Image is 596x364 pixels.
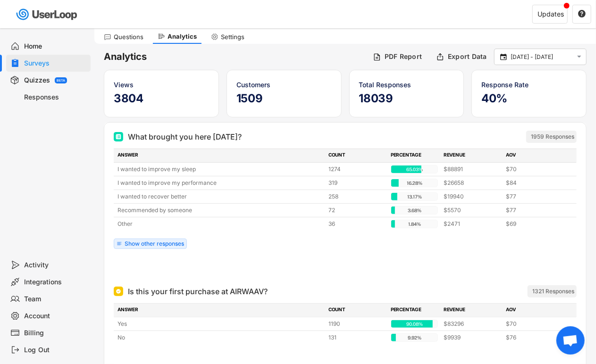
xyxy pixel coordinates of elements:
[128,286,268,297] div: Is this your first purchase at AIRWAAV?
[25,93,87,102] div: Responses
[578,9,586,18] text: 
[499,53,508,61] button: 
[328,333,385,342] div: 131
[118,179,323,187] div: I wanted to improve my performance
[506,220,562,228] div: $69
[506,165,562,174] div: $70
[506,151,562,160] div: AOV
[511,52,573,62] input: Select Date Range
[393,334,437,342] div: 9.92%
[328,320,385,328] div: 1190
[393,179,437,188] div: 16.28%
[578,53,582,61] text: 
[25,42,87,51] div: Home
[444,151,500,160] div: REVENUE
[25,329,87,338] div: Billing
[118,206,323,215] div: Recommended by someone
[25,295,87,304] div: Team
[328,192,385,201] div: 258
[393,220,437,229] div: 1.84%
[125,241,184,247] div: Show other responses
[236,80,332,90] div: Customers
[25,278,87,287] div: Integrations
[359,80,454,90] div: Total Responses
[116,134,121,140] img: Multi Select
[575,53,584,61] button: 
[118,165,323,174] div: I wanted to improve my sleep
[328,165,385,174] div: 1274
[359,91,454,106] h5: 18039
[506,206,562,215] div: $77
[506,179,562,187] div: $84
[168,33,197,41] div: Analytics
[25,261,87,270] div: Activity
[537,11,564,17] div: Updates
[506,306,562,314] div: AOV
[448,52,487,61] div: Export Data
[444,306,500,314] div: REVENUE
[118,320,323,328] div: Yes
[506,192,562,201] div: $77
[506,333,562,342] div: $76
[118,220,323,228] div: Other
[501,52,507,61] text: 
[116,289,121,294] img: Single Select
[444,192,500,201] div: $19940
[444,333,500,342] div: $9939
[128,131,242,142] div: What brought you here [DATE]?
[114,80,209,90] div: Views
[118,192,323,201] div: I wanted to recover better
[118,151,323,160] div: ANSWER
[393,193,437,201] div: 13.17%
[531,133,574,141] div: 1959 Responses
[236,91,332,106] h5: 1509
[506,320,562,328] div: $70
[14,5,81,24] img: userloop-logo-01.svg
[328,220,385,228] div: 36
[532,288,574,295] div: 1321 Responses
[556,326,585,355] div: Open chat
[444,206,500,215] div: $5570
[328,179,385,187] div: 319
[221,33,244,41] div: Settings
[57,79,65,82] div: BETA
[118,333,323,342] div: No
[114,91,209,106] h5: 3804
[391,306,438,314] div: PERCENTAGE
[444,165,500,174] div: $88891
[578,10,586,18] button: 
[481,91,577,106] h5: 40%
[393,320,437,329] div: 90.08%
[25,312,87,321] div: Account
[444,220,500,228] div: $2471
[393,165,437,174] div: 65.03%
[444,320,500,328] div: $83296
[444,179,500,187] div: $26658
[24,76,50,85] div: Quizzes
[104,50,366,63] h6: Analytics
[393,207,437,215] div: 3.68%
[114,33,143,41] div: Questions
[328,151,385,160] div: COUNT
[391,151,438,160] div: PERCENTAGE
[25,346,87,355] div: Log Out
[328,206,385,215] div: 72
[328,306,385,314] div: COUNT
[481,80,577,90] div: Response Rate
[118,306,323,314] div: ANSWER
[385,52,422,61] div: PDF Report
[25,59,87,68] div: Surveys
